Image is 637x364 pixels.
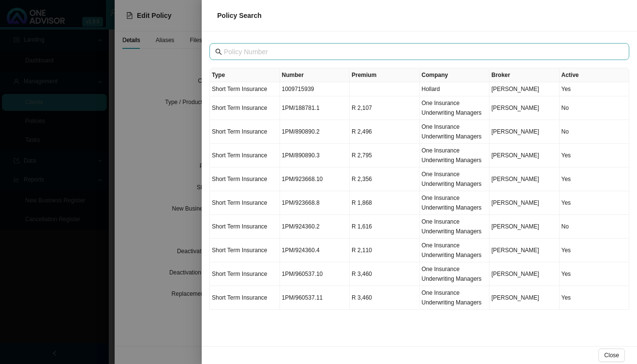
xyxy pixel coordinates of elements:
span: [PERSON_NAME] [491,86,539,92]
td: 1PM/924360.2 [280,215,350,239]
span: Short Term Insurance [212,86,267,92]
span: [PERSON_NAME] [491,105,539,111]
span: One Insurance Underwriting Managers [422,100,482,116]
span: One Insurance Underwriting Managers [422,171,482,187]
td: 1PM/890890.3 [280,144,350,167]
span: Policy Search [217,12,262,19]
span: [PERSON_NAME] [491,128,539,135]
span: Close [604,350,619,360]
span: One Insurance Underwriting Managers [422,218,482,235]
td: Yes [560,239,630,262]
td: R 2,496 [350,120,420,144]
td: No [560,215,630,239]
span: Short Term Insurance [212,128,267,135]
td: R 3,460 [350,286,420,310]
td: Yes [560,167,630,191]
th: Broker [489,68,560,82]
td: 1PM/960537.10 [280,262,350,286]
span: Short Term Insurance [212,199,267,206]
td: 1PM/188781.1 [280,96,350,120]
span: Short Term Insurance [212,105,267,111]
th: Company [420,68,490,82]
span: Hollard [422,86,440,92]
td: R 2,110 [350,239,420,262]
td: Yes [560,191,630,215]
th: Active [560,68,630,82]
td: No [560,96,630,120]
span: [PERSON_NAME] [491,247,539,254]
td: R 1,616 [350,215,420,239]
span: search [215,48,222,55]
span: One Insurance Underwriting Managers [422,266,482,282]
input: Policy Number [224,46,617,57]
span: Short Term Insurance [212,152,267,159]
td: Yes [560,286,630,310]
th: Premium [350,68,420,82]
span: [PERSON_NAME] [491,199,539,206]
span: Short Term Insurance [212,247,267,254]
span: Short Term Insurance [212,223,267,230]
span: One Insurance Underwriting Managers [422,242,482,258]
td: Yes [560,144,630,167]
td: 1PM/924360.4 [280,239,350,262]
span: [PERSON_NAME] [491,176,539,182]
td: R 2,356 [350,167,420,191]
span: One Insurance Underwriting Managers [422,147,482,164]
span: [PERSON_NAME] [491,152,539,159]
span: One Insurance Underwriting Managers [422,195,482,211]
span: [PERSON_NAME] [491,223,539,230]
td: Yes [560,262,630,286]
span: [PERSON_NAME] [491,294,539,301]
td: 1PM/923668.8 [280,191,350,215]
span: [PERSON_NAME] [491,271,539,277]
td: Yes [560,82,630,96]
span: One Insurance Underwriting Managers [422,289,482,306]
span: Short Term Insurance [212,176,267,182]
td: R 1,868 [350,191,420,215]
td: 1PM/960537.11 [280,286,350,310]
span: Short Term Insurance [212,294,267,301]
td: 1PM/923668.10 [280,167,350,191]
td: No [560,120,630,144]
td: R 2,795 [350,144,420,167]
button: Close [598,349,625,362]
th: Type [210,68,280,82]
td: 1PM/890890.2 [280,120,350,144]
span: Short Term Insurance [212,271,267,277]
td: R 3,460 [350,262,420,286]
td: 1009715939 [280,82,350,96]
span: One Insurance Underwriting Managers [422,123,482,140]
td: R 2,107 [350,96,420,120]
th: Number [280,68,350,82]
